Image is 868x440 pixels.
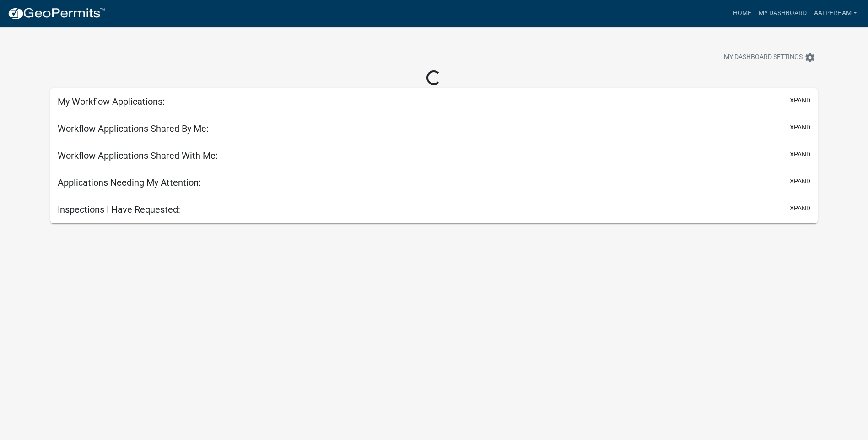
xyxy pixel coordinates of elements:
h5: My Workflow Applications: [58,96,165,107]
a: Home [729,5,755,22]
button: expand [786,123,810,132]
button: expand [786,204,810,213]
button: expand [786,150,810,159]
h5: Applications Needing My Attention: [58,177,201,188]
a: AATPerham [810,5,861,22]
h5: Workflow Applications Shared By Me: [58,123,209,134]
button: expand [786,177,810,186]
span: My Dashboard Settings [724,52,803,63]
a: My Dashboard [755,5,810,22]
h5: Inspections I Have Requested: [58,204,180,215]
i: settings [804,52,815,63]
button: My Dashboard Settingssettings [717,48,823,66]
button: expand [786,96,810,105]
h5: Workflow Applications Shared With Me: [58,150,218,161]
